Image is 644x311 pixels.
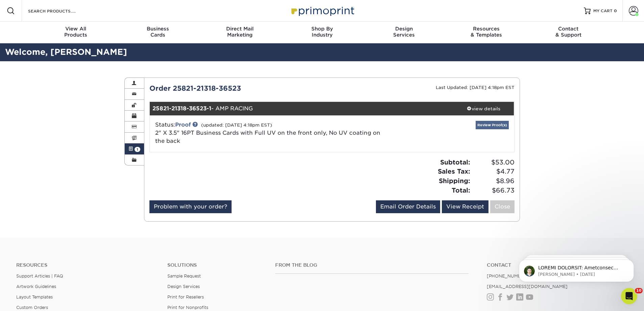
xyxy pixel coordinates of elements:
strong: Shipping: [439,177,470,184]
span: Resources [445,26,527,32]
div: view details [453,105,514,112]
h4: Resources [16,262,157,268]
a: View Receipt [442,200,488,213]
img: Primoprint [288,3,356,18]
span: 1 [135,147,140,152]
div: Status: [150,121,392,145]
a: Print for Nonprofits [167,305,208,310]
a: Email Order Details [376,200,440,213]
strong: Total: [452,186,470,194]
a: Artwork Guidelines [16,284,56,289]
a: Contact [487,262,628,268]
span: $4.77 [472,167,515,176]
a: Resources& Templates [445,22,527,43]
a: 2" X 3.5" 16PT Business Cards with Full UV on the front only, No UV coating on the back [155,130,380,144]
span: Design [363,26,445,32]
iframe: Intercom notifications message [509,245,644,293]
div: & Support [527,26,610,38]
a: view details [453,102,514,115]
span: 0 [614,8,617,13]
a: Proof [175,121,191,128]
a: [EMAIL_ADDRESS][DOMAIN_NAME] [487,284,568,289]
a: Print for Resellers [167,294,204,299]
a: Contact& Support [527,22,610,43]
a: [PHONE_NUMBER] [487,273,529,279]
a: BusinessCards [117,22,199,43]
a: Shop ByIndustry [281,22,363,43]
a: Support Articles | FAQ [16,273,63,279]
span: Direct Mail [199,26,281,32]
span: 10 [635,288,643,293]
small: Last Updated: [DATE] 4:18pm EST [436,85,515,90]
small: (updated: [DATE] 4:18pm EST) [201,123,272,128]
a: Problem with your order? [149,200,232,213]
h4: From the Blog [275,262,469,268]
span: $66.73 [472,186,515,195]
div: Order 25821-21318-36523 [144,83,332,93]
span: $8.96 [472,176,515,186]
span: Contact [527,26,610,32]
span: MY CART [593,8,613,14]
span: Business [117,26,199,32]
div: Industry [281,26,363,38]
strong: 25821-21318-36523-1 [152,105,211,112]
strong: Sales Tax: [438,168,470,175]
a: Sample Request [167,273,201,279]
h4: Solutions [167,262,265,268]
input: SEARCH PRODUCTS..... [27,7,93,15]
span: Shop By [281,26,363,32]
a: 1 [125,143,144,154]
div: Services [363,26,445,38]
div: Marketing [199,26,281,38]
iframe: Google Customer Reviews [2,290,57,309]
a: DesignServices [363,22,445,43]
div: Products [35,26,117,38]
div: Cards [117,26,199,38]
a: Close [490,200,515,213]
span: View All [35,26,117,32]
a: Review Proof(s) [476,121,509,129]
span: $53.00 [472,158,515,167]
a: Design Services [167,284,200,289]
a: View AllProducts [35,22,117,43]
div: - AMP RACING [150,102,453,115]
div: & Templates [445,26,527,38]
a: Direct MailMarketing [199,22,281,43]
iframe: Intercom live chat [621,288,637,304]
strong: Subtotal: [440,158,470,166]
